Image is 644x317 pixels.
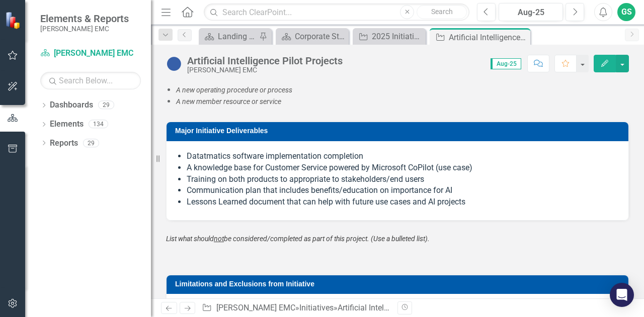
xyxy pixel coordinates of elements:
span: Search [431,8,453,16]
a: Initiatives [299,303,334,312]
h3: Major Initiative Deliverables [175,127,623,135]
input: Search Below... [40,72,141,89]
div: Open Intercom Messenger [610,283,634,307]
a: [PERSON_NAME] EMC [216,303,295,312]
span: List what should be considered/completed as part of this project. (Use a bulleted list). [166,235,430,243]
button: Aug-25 [499,3,563,21]
span: Elements & Reports [40,13,129,25]
li: Datatmatics software implementation completion [187,151,618,162]
li: Training on both products to appropriate to stakeholders/end users [187,174,618,185]
a: [PERSON_NAME] EMC [40,48,141,59]
a: 2025 Initiatives and Beyond [355,30,423,43]
div: » » [202,302,390,314]
div: Artificial Intelligence Pilot Projects [187,55,343,66]
div: 134 [89,120,108,129]
button: Search [417,5,467,19]
li: A knowledge base for Customer Service powered by Microsoft CoPilot (use case) [187,162,618,174]
a: Reports [50,138,78,149]
img: ClearPoint Strategy [5,12,23,29]
a: Corporate Strategic Plan Through 2026 [278,30,346,43]
small: [PERSON_NAME] EMC [40,25,129,33]
div: [PERSON_NAME] EMC [187,66,343,74]
span: Aug-25 [491,58,521,69]
div: Artificial Intelligence Pilot Projects [449,31,528,44]
h3: Limitations and Exclusions from Initiative [175,280,623,288]
span: not [214,235,224,243]
div: 2025 Initiatives and Beyond [372,30,423,43]
div: Aug-25 [502,7,559,19]
span: A new operating procedure or process [176,86,292,94]
li: Lessons Learned document that can help with future use cases and AI projects [187,196,618,208]
div: 29 [83,139,99,147]
div: Landing Page [218,30,257,43]
div: Corporate Strategic Plan Through 2026 [295,30,346,43]
a: Elements [50,119,84,130]
span: A new software chosen or implemented [176,74,296,82]
a: Landing Page [201,30,257,43]
button: GS [617,3,635,21]
span: A new member resource or service [176,97,281,105]
input: Search ClearPoint... [204,4,469,21]
div: 29 [98,101,114,110]
div: Artificial Intelligence Pilot Projects [338,303,458,312]
a: Dashboards [50,99,93,111]
li: Communication plan that includes benefits/education on importance for AI [187,185,618,196]
img: No Information [166,56,182,72]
